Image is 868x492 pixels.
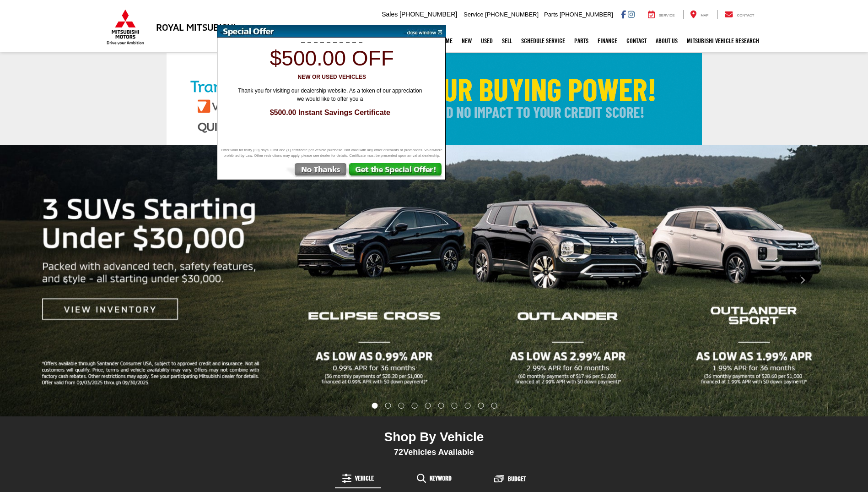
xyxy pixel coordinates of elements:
span: Service [659,13,675,17]
h3: Royal Mitsubishi [156,22,236,32]
h1: $500.00 off [222,47,441,70]
h3: New or Used Vehicles [222,74,441,80]
span: Thank you for visiting our dealership website. As a token of our appreciation we would like to of... [232,87,428,103]
span: Offer valid for thirty (30) days. Limit one (1) certificate per vehicle purchase. Not valid with ... [220,148,444,159]
a: About Us [651,29,682,52]
span: Map [701,13,708,17]
img: Check Your Buying Power [167,53,702,145]
a: Service [641,10,682,19]
a: Contact [717,10,761,19]
img: No Thanks, Continue to Website [285,163,348,180]
li: Go to slide number 9. [478,403,484,409]
span: Budget [508,476,526,482]
span: Contact [737,13,754,17]
li: Go to slide number 1. [372,403,377,409]
span: Parts [544,11,558,18]
li: Go to slide number 7. [451,403,457,409]
a: Finance [593,29,622,52]
span: 72 [394,448,403,457]
button: Click to view next picture. [738,163,868,398]
span: Vehicle [355,475,374,481]
a: Instagram: Click to visit our Instagram page [628,11,635,18]
li: Go to slide number 3. [399,403,404,409]
span: [PHONE_NUMBER] [560,11,613,18]
li: Go to slide number 2. [385,403,391,409]
li: Go to slide number 6. [438,403,444,409]
li: Go to slide number 8. [464,403,470,409]
span: $500.00 Instant Savings Certificate [227,108,433,118]
a: New [457,29,476,52]
span: [PHONE_NUMBER] [399,11,457,18]
span: Keyword [430,475,452,481]
span: [PHONE_NUMBER] [485,11,539,18]
img: Get the Special Offer [348,163,445,180]
li: Go to slide number 4. [412,403,418,409]
div: Shop By Vehicle [275,429,593,447]
a: Schedule Service: Opens in a new tab [517,29,570,52]
span: Service [464,11,483,18]
a: Sell [497,29,517,52]
li: Go to slide number 10. [491,403,497,409]
img: Mitsubishi [105,9,146,45]
a: Map [683,10,715,19]
li: Go to slide number 5. [425,403,431,409]
a: Contact [622,29,651,52]
img: Special Offer [217,25,400,38]
a: Parts: Opens in a new tab [570,29,593,52]
img: close window [400,25,446,38]
a: Used [476,29,497,52]
a: Facebook: Click to visit our Facebook page [621,11,626,18]
span: Sales [382,11,398,18]
div: Vehicles Available [275,447,593,457]
a: Mitsubishi Vehicle Research [682,29,764,52]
